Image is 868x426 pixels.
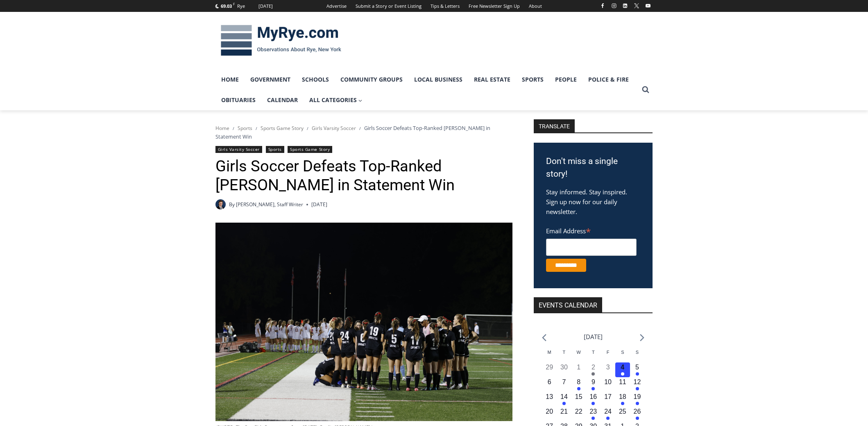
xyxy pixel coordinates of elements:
[548,350,551,355] span: M
[307,125,308,131] span: /
[215,19,347,62] img: MyRye.com
[546,364,553,371] time: 29
[601,377,615,392] button: 10
[621,364,624,371] time: 4
[619,408,626,415] time: 25
[562,402,566,405] em: Has events
[619,378,626,385] time: 11
[577,364,580,371] time: 1
[548,378,551,385] time: 6
[592,387,595,390] em: Has events
[586,392,601,407] button: 16 Has events
[542,377,557,392] button: 6
[468,69,516,90] a: Real Estate
[604,393,612,400] time: 17
[604,378,612,385] time: 10
[582,69,635,90] a: Police & Fire
[589,408,597,415] time: 23
[557,349,571,362] div: Tuesday
[592,417,595,420] em: Has events
[598,1,607,11] a: Facebook
[615,362,630,377] button: 4 Has events
[560,393,568,400] time: 14
[233,2,235,6] span: F
[542,407,557,421] button: 20
[221,3,232,9] span: 69.03
[630,392,645,407] button: 19 Has events
[542,362,557,377] button: 29
[215,157,512,194] h1: Girls Soccer Defeats Top-Ranked [PERSON_NAME] in Statement Win
[542,349,557,362] div: Monday
[560,408,568,415] time: 21
[601,362,615,377] button: 3
[636,350,639,355] span: S
[309,96,363,105] span: All Categories
[256,125,257,131] span: /
[634,408,641,415] time: 26
[304,90,368,110] a: All Categories
[606,364,610,371] time: 3
[615,392,630,407] button: 18 Has events
[636,402,639,405] em: Has events
[229,200,235,208] span: By
[237,2,245,10] div: Rye
[586,377,601,392] button: 9 Has events
[311,200,327,208] time: [DATE]
[592,372,595,376] em: Has events
[634,378,641,385] time: 12
[630,349,645,362] div: Sunday
[215,90,261,110] a: Obituaries
[571,392,586,407] button: 15
[546,408,553,415] time: 20
[534,119,575,132] strong: TRANSLATE
[557,377,571,392] button: 7
[571,377,586,392] button: 8 Has events
[584,331,603,342] li: [DATE]
[621,402,624,405] em: Has events
[586,349,601,362] div: Thursday
[636,417,639,420] em: Has events
[238,125,252,132] span: Sports
[643,1,653,11] a: YouTube
[233,125,234,131] span: /
[408,69,468,90] a: Local Business
[640,334,644,342] a: Next month
[215,199,226,210] a: Author image
[560,364,568,371] time: 30
[635,364,639,371] time: 5
[632,1,641,11] a: X
[261,125,304,132] span: Sports Game Story
[609,1,619,11] a: Instagram
[266,146,284,153] a: Sports
[575,408,582,415] time: 22
[606,417,610,420] em: Has events
[621,350,624,355] span: S
[215,125,229,132] a: Home
[577,387,580,390] em: Has events
[630,362,645,377] button: 5 Has events
[601,407,615,421] button: 24 Has events
[557,407,571,421] button: 21
[296,69,335,90] a: Schools
[215,69,245,90] a: Home
[562,378,566,385] time: 7
[549,69,582,90] a: People
[586,362,601,377] button: 2 Has events
[546,223,637,237] label: Email Address
[215,124,490,140] span: Girls Soccer Defeats Top-Ranked [PERSON_NAME] in Statement Win
[516,69,549,90] a: Sports
[534,297,602,312] h2: Events Calendar
[571,349,586,362] div: Wednesday
[592,364,595,371] time: 2
[577,378,580,385] time: 8
[546,155,640,181] h3: Don't miss a single story!
[634,393,641,400] time: 19
[620,1,630,11] a: Linkedin
[615,407,630,421] button: 25
[258,2,273,10] div: [DATE]
[312,125,356,132] a: Girls Varsity Soccer
[589,393,597,400] time: 16
[215,146,263,153] a: Girls Varsity Soccer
